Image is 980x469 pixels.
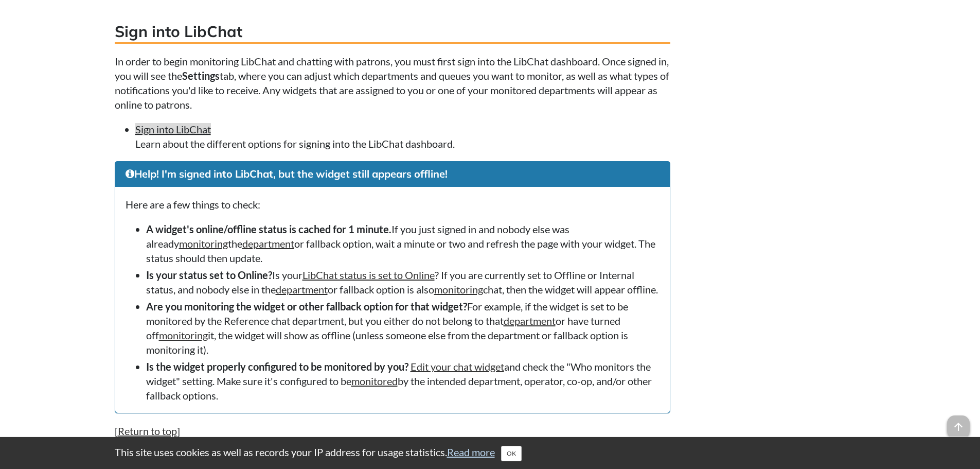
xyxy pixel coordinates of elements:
strong: A widget's online/offline status is cached for 1 minute. [146,223,391,235]
h3: Sign into LibChat [115,21,670,44]
a: arrow_upward [947,416,970,429]
li: Learn about the different options for signing into the LibChat dashboard. [135,122,670,151]
a: department [504,315,556,327]
h4: Help! I'm signed into LibChat, but the widget still appears offline! [126,167,660,181]
li: Is your ? If you are currently set to Offline or Internal status, and nobody else in the or fallb... [146,268,660,297]
a: monitoring [179,237,228,250]
p: [ ] [115,424,670,438]
a: monitoring [159,329,208,341]
li: and check the "Who monitors the widget" setting. Make sure it's configured to be by the intended ... [146,359,660,403]
a: Read more [447,446,495,458]
a: department [242,237,294,250]
button: Close [501,446,522,461]
p: Here are a few things to check: [126,197,660,212]
a: Edit your chat widget [411,360,504,373]
a: Sign into LibChat [135,123,211,135]
a: monitoring [434,283,483,296]
p: In order to begin monitoring LibChat and chatting with patrons, you must first sign into the LibC... [115,54,670,112]
a: monitored [351,375,398,387]
strong: Is the widget properly configured to be monitored by you? [146,360,408,373]
strong: Settings [182,70,220,82]
a: LibChat status is set to Online [302,269,435,281]
a: department [276,283,328,296]
strong: Is your status set to Online? [146,269,272,281]
div: This site uses cookies as well as records your IP address for usage statistics. [104,445,876,461]
li: For example, if the widget is set to be monitored by the Reference chat department, but you eithe... [146,299,660,357]
span: arrow_upward [947,415,970,438]
li: If you just signed in and nobody else was already the or fallback option, wait a minute or two an... [146,222,660,265]
strong: Are you monitoring the widget or other fallback option for that widget? [146,300,467,312]
a: Return to top [118,425,177,437]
